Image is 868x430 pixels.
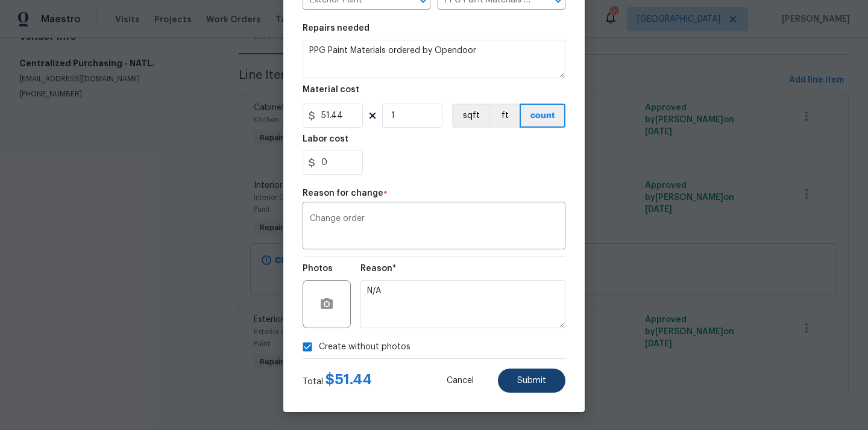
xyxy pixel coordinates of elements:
[325,372,372,387] span: $ 51.44
[447,376,474,385] span: Cancel
[310,214,558,240] textarea: Change order
[452,104,489,128] button: sqft
[303,24,370,33] h5: Repairs needed
[303,264,333,273] h5: Photos
[303,40,565,78] textarea: PPG Paint Materials ordered by Opendoor
[303,86,359,94] h5: Material cost
[498,369,565,393] button: Submit
[319,341,410,354] span: Create without photos
[303,189,383,198] h5: Reason for change
[427,369,493,393] button: Cancel
[360,280,565,328] textarea: N/A
[517,376,546,385] span: Submit
[303,135,348,143] h5: Labor cost
[520,104,565,128] button: count
[360,264,396,273] h5: Reason*
[489,104,520,128] button: ft
[303,373,372,388] div: Total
